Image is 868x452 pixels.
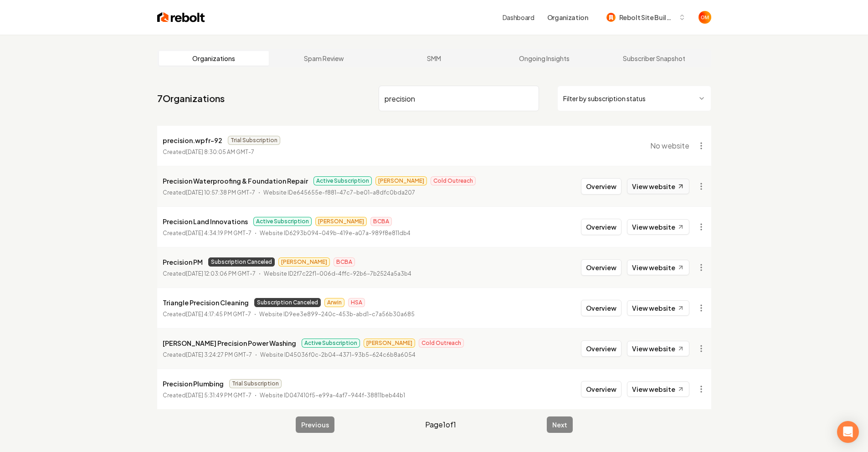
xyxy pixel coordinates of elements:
a: Ongoing Insights [489,51,599,66]
span: Trial Subscription [228,136,280,145]
button: Open user button [699,11,711,24]
p: Created [163,350,252,360]
p: Website ID 45036f0c-2b04-4371-93b5-624c6b8a6054 [260,350,416,360]
a: View website [627,300,689,316]
button: Overview [581,259,621,276]
time: [DATE] 12:03:06 PM GMT-7 [186,270,256,277]
p: Triangle Precision Cleaning [163,297,249,308]
button: Overview [581,340,621,357]
p: Created [163,269,256,278]
time: [DATE] 3:24:27 PM GMT-7 [186,351,252,358]
time: [DATE] 10:57:38 PM GMT-7 [186,189,255,196]
a: SMM [379,51,489,66]
span: Page 1 of 1 [425,419,456,430]
p: Precision Waterproofing & Foundation Repair [163,175,308,186]
a: View website [627,381,689,397]
span: [PERSON_NAME] [364,339,415,348]
span: Active Subscription [302,339,360,348]
span: Active Subscription [313,176,372,185]
p: precision.wpfr-92 [163,135,222,146]
img: Omar Molai [699,11,711,24]
span: BCBA [370,217,392,226]
time: [DATE] 5:31:49 PM GMT-7 [186,392,252,399]
time: [DATE] 4:17:45 PM GMT-7 [186,311,251,318]
a: View website [627,219,689,235]
p: Website ID 2f7c22f1-006d-4ffc-92b6-7b2524a5a3b4 [264,269,411,278]
span: Rebolt Site Builder [619,13,675,22]
span: [PERSON_NAME] [278,257,330,267]
p: Created [163,148,254,157]
p: Precision PM [163,257,203,267]
input: Search by name or ID [379,86,539,111]
p: Created [163,188,255,197]
img: Rebolt Site Builder [606,13,616,22]
a: View website [627,179,689,194]
time: [DATE] 8:30:05 AM GMT-7 [186,149,254,155]
button: Overview [581,381,621,397]
span: BCBA [334,257,355,267]
button: Organization [542,9,594,26]
span: Arwin [324,298,344,307]
a: Organizations [159,51,269,66]
p: Website ID 6293b094-049b-419e-a07a-989f8e811db4 [260,229,411,238]
p: Precision Land Innovations [163,216,248,227]
p: Website ID 047410f5-e99a-4af7-944f-38811beb44b1 [260,391,405,400]
span: Active Subscription [253,217,312,226]
span: Subscription Canceled [208,257,275,267]
div: Open Intercom Messenger [837,421,859,443]
span: [PERSON_NAME] [375,176,427,185]
img: Rebolt Logo [157,11,205,24]
a: Dashboard [503,13,534,22]
p: [PERSON_NAME] Precision Power Washing [163,338,296,349]
span: Cold Outreach [431,176,476,185]
button: Overview [581,219,621,235]
span: No website [650,140,689,151]
a: View website [627,341,689,356]
p: Website ID 9ee3e899-240c-453b-abd1-c7a56b30a685 [259,310,415,319]
span: Trial Subscription [229,379,282,388]
p: Created [163,391,252,400]
button: Overview [581,300,621,316]
a: 7Organizations [157,92,225,105]
a: Subscriber Snapshot [599,51,709,66]
span: Cold Outreach [419,339,464,348]
p: Precision Plumbing [163,378,224,389]
span: [PERSON_NAME] [315,217,367,226]
span: HSA [348,298,365,307]
p: Created [163,310,251,319]
button: Overview [581,178,621,195]
time: [DATE] 4:34:19 PM GMT-7 [186,230,252,236]
p: Created [163,229,252,238]
span: Subscription Canceled [254,298,321,307]
a: Spam Review [269,51,379,66]
a: View website [627,260,689,275]
p: Website ID e645655e-f881-47c7-be01-a8dfc0bda207 [263,188,415,197]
